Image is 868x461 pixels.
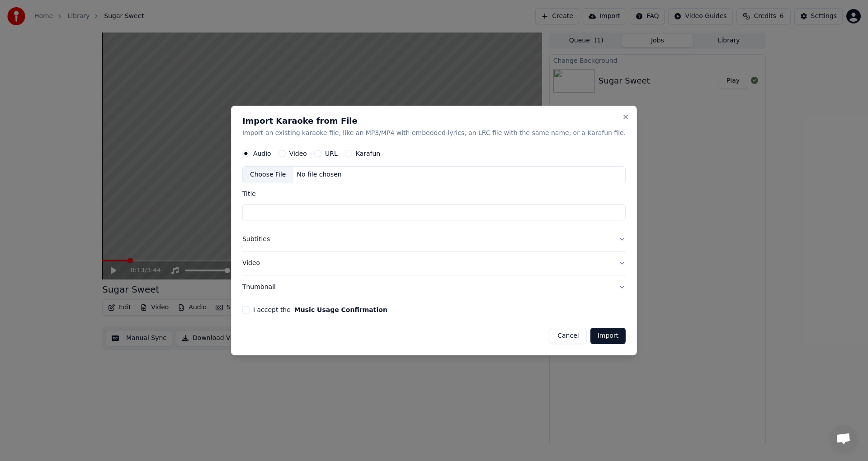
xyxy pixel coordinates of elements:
p: Import an existing karaoke file, like an MP3/MP4 with embedded lyrics, an LRC file with the same ... [242,129,626,138]
label: Video [289,151,307,157]
button: Import [590,328,626,344]
label: I accept the [253,307,387,313]
div: No file chosen [293,171,345,180]
button: Video [242,251,626,275]
div: Choose File [243,167,293,183]
label: Title [242,191,626,197]
button: I accept the [294,307,387,313]
h2: Import Karaoke from File [242,117,626,125]
button: Cancel [550,328,586,344]
label: Audio [253,151,271,157]
label: URL [325,151,338,157]
label: Karafun [356,151,381,157]
button: Subtitles [242,228,626,251]
button: Thumbnail [242,275,626,299]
